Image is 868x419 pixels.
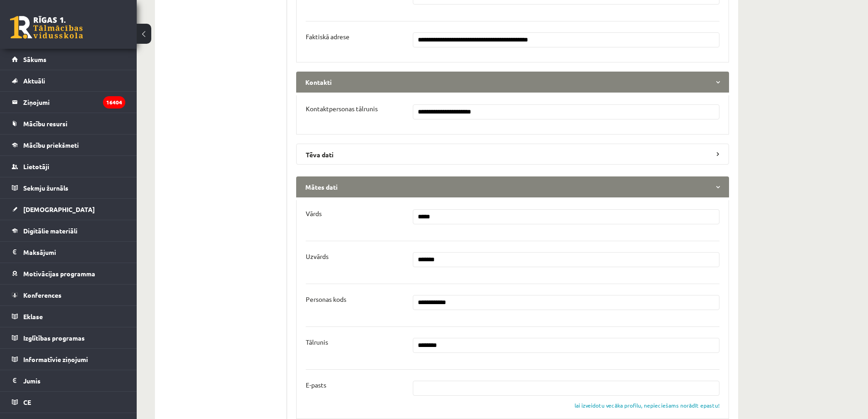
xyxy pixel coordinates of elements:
p: E-pasts [306,381,326,389]
a: Maksājumi [12,242,125,263]
span: Lietotāji [23,162,49,171]
a: Motivācijas programma [12,263,125,284]
p: Personas kods [306,295,346,303]
legend: Ziņojumi [23,92,125,113]
legend: Maksājumi [23,242,125,263]
i: 16404 [103,96,125,109]
p: Kontaktpersonas tālrunis [306,104,378,113]
legend: Mātes dati [296,176,729,197]
a: Rīgas 1. Tālmācības vidusskola [10,16,83,39]
a: Mācību priekšmeti [12,134,125,155]
a: Sākums [12,49,125,70]
span: [DEMOGRAPHIC_DATA] [23,205,95,213]
p: Tālrunis [306,338,328,346]
span: Eklase [23,312,43,321]
a: Ziņojumi16404 [12,92,125,113]
span: Sākums [23,55,46,63]
legend: Kontakti [296,72,729,93]
span: Jumis [23,377,41,385]
a: Digitālie materiāli [12,220,125,241]
span: Izglītības programas [23,334,85,342]
span: Konferences [23,291,62,299]
p: Uzvārds [306,252,329,260]
a: Sekmju žurnāls [12,177,125,198]
span: Mācību resursi [23,119,67,128]
span: Aktuāli [23,77,45,85]
a: Mācību resursi [12,113,125,134]
p: Faktiskā adrese [306,32,349,41]
span: Mācību priekšmeti [23,141,79,149]
span: CE [23,398,31,406]
span: Digitālie materiāli [23,227,77,235]
a: Eklase [12,306,125,327]
a: [DEMOGRAPHIC_DATA] [12,199,125,220]
legend: Tēva dati [296,144,729,165]
a: Aktuāli [12,70,125,91]
span: Sekmju žurnāls [23,184,68,192]
a: Jumis [12,370,125,391]
a: Informatīvie ziņojumi [12,349,125,370]
p: Vārds [306,209,322,217]
span: Informatīvie ziņojumi [23,355,88,363]
div: lai izveidotu vecāka profilu, nepieciešams norādīt epastu! [575,401,719,409]
a: Lietotāji [12,156,125,177]
a: CE [12,392,125,413]
span: Motivācijas programma [23,269,95,278]
a: Konferences [12,285,125,305]
a: Izglītības programas [12,327,125,348]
